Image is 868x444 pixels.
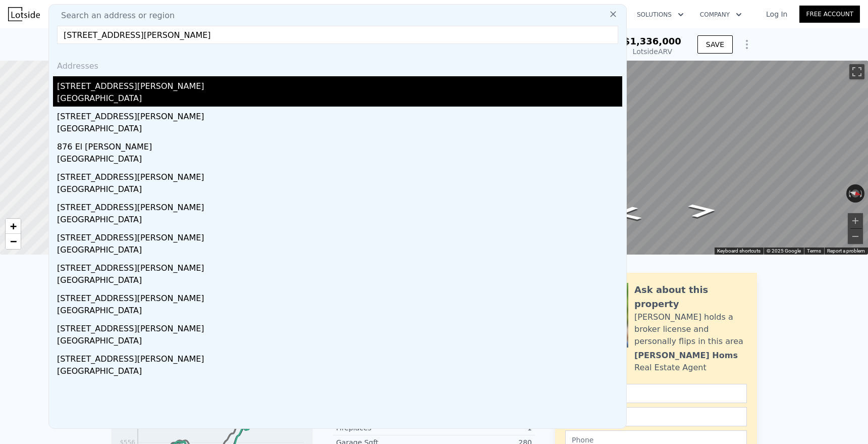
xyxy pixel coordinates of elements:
[624,36,681,46] span: $1,336,000
[859,184,865,203] button: Rotate clockwise
[57,288,622,305] div: [STREET_ADDRESS][PERSON_NAME]
[57,26,618,44] input: Enter an address, city, region, neighborhood or zip code
[57,123,622,137] div: [GEOGRAPHIC_DATA]
[10,235,17,248] span: −
[57,258,622,274] div: [STREET_ADDRESS][PERSON_NAME]
[57,107,622,123] div: [STREET_ADDRESS][PERSON_NAME]
[8,7,40,21] img: Lotside
[10,220,17,232] span: +
[57,305,622,319] div: [GEOGRAPHIC_DATA]
[57,167,622,183] div: [STREET_ADDRESS][PERSON_NAME]
[57,183,622,198] div: [GEOGRAPHIC_DATA]
[634,311,747,348] div: [PERSON_NAME] holds a broker license and personally flips in this area
[848,229,863,244] button: Zoom out
[53,52,622,76] div: Addresses
[634,350,738,362] div: [PERSON_NAME] Homs
[629,6,692,24] button: Solutions
[799,6,860,23] a: Free Account
[57,137,622,153] div: 876 El [PERSON_NAME]
[601,203,654,224] path: Go South, Pacific Heights Blvd
[624,46,681,57] div: Lotside ARV
[848,213,863,228] button: Zoom in
[53,10,175,22] span: Search an address or region
[6,219,21,234] a: Zoom in
[717,248,761,255] button: Keyboard shortcuts
[57,335,622,349] div: [GEOGRAPHIC_DATA]
[565,384,747,403] input: Name
[6,234,21,249] a: Zoom out
[120,422,135,429] tspan: $706
[57,92,622,107] div: [GEOGRAPHIC_DATA]
[846,187,865,200] button: Reset the view
[737,34,757,55] button: Show Options
[57,228,622,244] div: [STREET_ADDRESS][PERSON_NAME]
[57,319,622,335] div: [STREET_ADDRESS][PERSON_NAME]
[849,64,864,79] button: Toggle fullscreen view
[57,365,622,379] div: [GEOGRAPHIC_DATA]
[634,362,707,374] div: Real Estate Agent
[634,283,747,311] div: Ask about this property
[57,214,622,228] div: [GEOGRAPHIC_DATA]
[462,61,868,255] div: Street View
[57,76,622,92] div: [STREET_ADDRESS][PERSON_NAME]
[57,198,622,214] div: [STREET_ADDRESS][PERSON_NAME]
[462,61,868,255] div: Map
[754,9,799,19] a: Log In
[57,244,622,258] div: [GEOGRAPHIC_DATA]
[57,153,622,167] div: [GEOGRAPHIC_DATA]
[807,248,821,254] a: Terms (opens in new tab)
[692,6,750,24] button: Company
[846,184,852,203] button: Rotate counterclockwise
[676,200,729,221] path: Go North, Pacific Heights Blvd
[767,248,801,254] span: © 2025 Google
[57,349,622,365] div: [STREET_ADDRESS][PERSON_NAME]
[565,407,747,426] input: Email
[827,248,865,254] a: Report a problem
[57,274,622,288] div: [GEOGRAPHIC_DATA]
[697,35,733,54] button: SAVE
